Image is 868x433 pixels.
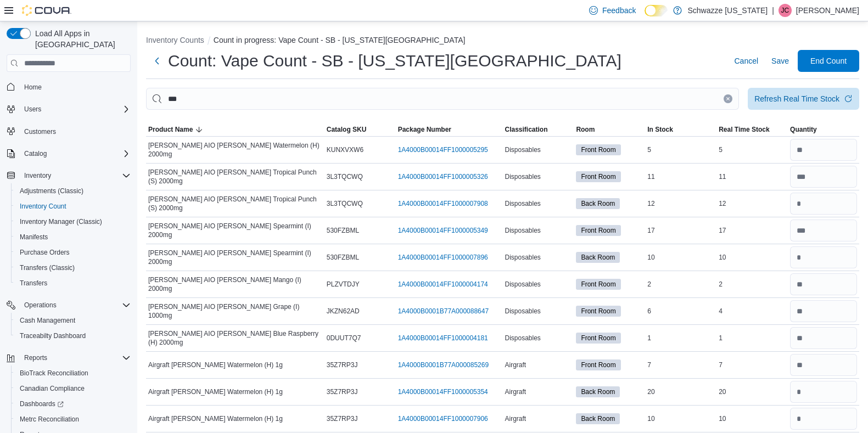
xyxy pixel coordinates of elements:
span: KUNXVXW6 [327,145,363,154]
span: Purchase Orders [15,246,131,259]
p: [PERSON_NAME] [796,4,859,17]
div: 2 [716,278,788,291]
a: Canadian Compliance [15,382,89,395]
span: Disposables [505,199,540,208]
h1: Count: Vape Count - SB - [US_STATE][GEOGRAPHIC_DATA] [168,50,621,72]
span: Front Room [581,333,615,343]
span: Reports [20,351,131,364]
span: Back Room [581,199,615,209]
span: Back Room [576,198,620,209]
a: Transfers (Classic) [15,261,79,274]
span: Inventory [24,171,51,180]
span: Reports [24,353,47,362]
span: Metrc Reconciliation [20,415,79,424]
button: Metrc Reconciliation [11,412,135,427]
a: Inventory Manager (Classic) [15,215,107,228]
span: 35Z7RP3J [327,387,358,396]
span: Quantity [790,125,817,134]
span: 3L3TQCWQ [327,199,363,208]
span: Operations [20,299,131,312]
button: Transfers [11,275,135,291]
button: In Stock [645,123,716,136]
div: 11 [645,170,716,183]
span: Disposables [505,226,540,235]
span: BioTrack Reconciliation [15,367,131,380]
button: Adjustments (Classic) [11,183,135,199]
a: Home [20,81,46,94]
button: Reports [2,350,135,365]
a: BioTrack Reconciliation [15,367,93,380]
a: 1A4000B00014FF1000007908 [398,199,488,208]
div: 6 [645,305,716,318]
span: Disposables [505,280,540,289]
span: Disposables [505,172,540,181]
a: Transfers [15,277,52,290]
span: Front Room [576,333,620,344]
a: 1A4000B0001B77A000088647 [398,307,489,316]
span: JC [781,4,789,17]
span: Dashboards [15,397,131,410]
a: 1A4000B00014FF1000004181 [398,334,488,342]
span: Front Room [576,359,620,370]
span: 0DUUT7Q7 [327,334,361,342]
span: Save [771,55,789,66]
span: Dark Mode [645,16,645,17]
a: 1A4000B0001B77A000085269 [398,361,489,369]
span: Cash Management [20,316,75,325]
span: Disposables [505,307,540,316]
span: Front Room [581,172,615,182]
button: Canadian Compliance [11,381,135,396]
span: Back Room [576,386,620,397]
span: [PERSON_NAME] AIO [PERSON_NAME] Tropical Punch (S) 2000mg [148,168,322,185]
span: Adjustments (Classic) [20,187,83,195]
div: 2 [645,278,716,291]
span: Load All Apps in [GEOGRAPHIC_DATA] [31,28,131,50]
nav: An example of EuiBreadcrumbs [146,35,859,48]
span: Front Room [576,306,620,317]
span: Catalog [24,149,47,158]
button: Transfers (Classic) [11,260,135,275]
span: 530FZBML [327,226,359,235]
span: Catalog SKU [327,125,367,134]
a: 1A4000B00014FF1000004174 [398,280,488,289]
span: 3L3TQCWQ [327,172,363,181]
button: Cancel [730,50,763,72]
button: Operations [2,297,135,313]
button: Purchase Orders [11,245,135,260]
div: 10 [716,412,788,425]
a: Traceabilty Dashboard [15,329,90,342]
button: Customers [2,123,135,139]
div: Justin Cleer [779,4,792,17]
button: Inventory Manager (Classic) [11,214,135,229]
button: Clear input [724,94,732,103]
span: Back Room [576,252,620,263]
span: 35Z7RP3J [327,414,358,423]
span: Package Number [398,125,451,134]
a: Dashboards [11,396,135,412]
span: Classification [505,125,547,134]
button: Users [2,102,135,117]
a: Metrc Reconciliation [15,413,83,426]
span: JKZN62AD [327,307,360,316]
span: Back Room [576,413,620,424]
span: Front Room [576,279,620,290]
span: Back Room [581,252,615,262]
span: Airgraft [505,387,526,396]
span: PLZVTDJY [327,280,360,289]
a: 1A4000B00014FF1000005326 [398,172,488,181]
div: 20 [645,385,716,398]
div: 10 [645,412,716,425]
span: [PERSON_NAME] AIO [PERSON_NAME] Mango (I) 2000mg [148,275,322,293]
button: Next [146,50,168,72]
button: BioTrack Reconciliation [11,365,135,381]
span: [PERSON_NAME] AIO [PERSON_NAME] Spearmint (I) 2000mg [148,222,322,239]
span: Transfers (Classic) [15,261,131,274]
button: Reports [20,351,52,364]
button: Catalog [20,147,51,160]
span: Front Room [581,145,615,155]
span: Airgraft [505,361,526,369]
span: [PERSON_NAME] AIO [PERSON_NAME] Grape (I) 1000mg [148,302,322,320]
button: Inventory Count [11,199,135,214]
button: Operations [20,299,61,312]
div: 11 [716,170,788,183]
